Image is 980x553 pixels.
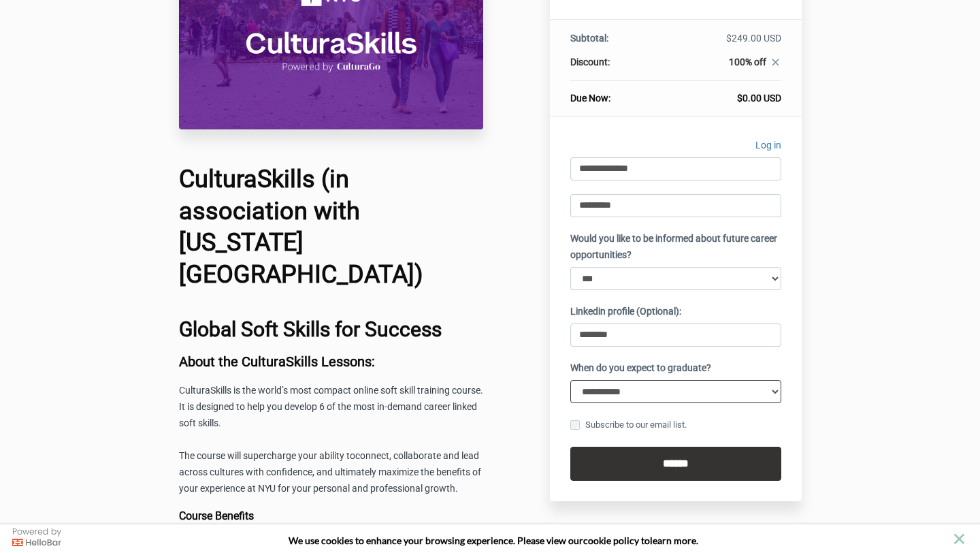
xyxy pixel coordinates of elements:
[179,509,254,522] b: Course Benefits
[737,93,781,104] span: $0.00 USD
[179,317,442,341] b: Global Soft Skills for Success
[570,33,608,44] span: Subtotal:
[729,57,766,67] span: 100% off
[570,231,781,264] label: Would you like to be informed about future career opportunities?
[570,55,659,81] th: Discount:
[641,535,650,546] strong: to
[770,57,781,68] i: close
[179,354,484,369] h3: About the CulturaSkills Lessons:
[179,385,483,428] span: CulturaSkills is the world’s most compact online soft skill training course. It is designed to he...
[766,57,781,72] a: close
[659,31,781,55] td: $249.00 USD
[179,450,481,494] span: connect, collaborate and lead across cultures with confidence, and ultimately maximize the benefi...
[570,304,681,320] label: Linkedin profile (Optional):
[570,420,580,430] input: Subscribe to our email list.
[570,81,659,106] th: Due Now:
[755,138,781,157] a: Log in
[583,535,639,546] a: cookie policy
[570,417,687,432] label: Subscribe to our email list.
[179,450,355,461] span: The course will supercharge your ability to
[570,360,711,377] label: When do you expect to graduate?
[650,535,698,546] span: learn more.
[951,531,968,548] button: close
[289,535,583,546] span: We use cookies to enhance your browsing experience. Please view our
[179,163,484,291] h1: CulturaSkills (in association with [US_STATE][GEOGRAPHIC_DATA])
